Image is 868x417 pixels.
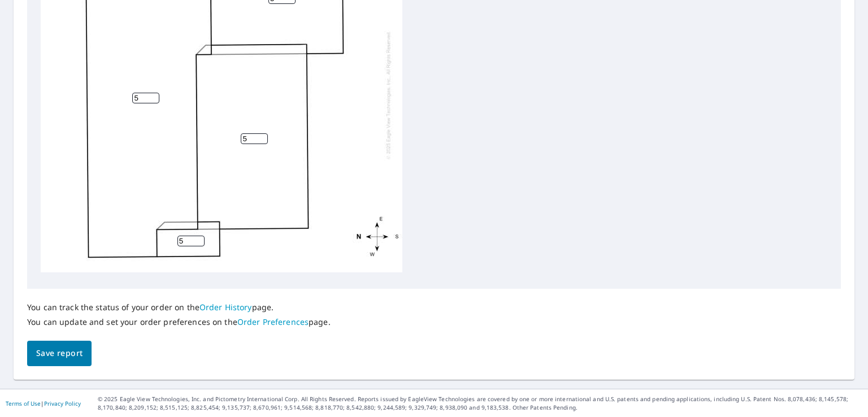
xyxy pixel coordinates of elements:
a: Privacy Policy [44,399,81,407]
span: Save report [36,346,83,360]
a: Terms of Use [6,399,41,407]
p: © 2025 Eagle View Technologies, Inc. and Pictometry International Corp. All Rights Reserved. Repo... [98,395,862,412]
a: Order Preferences [237,316,309,327]
p: You can update and set your order preferences on the page. [27,317,331,327]
a: Order History [199,302,252,312]
p: You can track the status of your order on the page. [27,302,331,312]
p: | [6,400,81,407]
button: Save report [27,341,92,366]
